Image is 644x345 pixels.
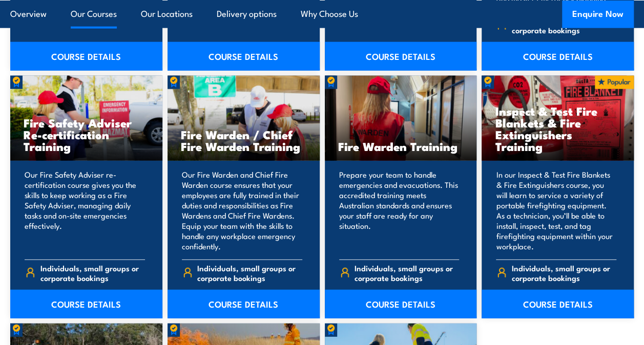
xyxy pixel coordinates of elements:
h3: Fire Safety Adviser Re-certification Training [24,117,149,152]
span: Individuals, small groups or corporate bookings [512,15,616,35]
a: COURSE DETAILS [482,290,634,318]
p: In our Inspect & Test Fire Blankets & Fire Extinguishers course, you will learn to service a vari... [496,169,616,251]
h3: Fire Warden Training [338,140,464,152]
a: COURSE DETAILS [168,42,320,71]
span: Individuals, small groups or corporate bookings [512,263,616,283]
a: COURSE DETAILS [325,42,477,71]
h3: Fire Warden / Chief Fire Warden Training [181,128,306,152]
a: COURSE DETAILS [168,290,320,318]
p: Our Fire Safety Adviser re-certification course gives you the skills to keep working as a Fire Sa... [25,169,145,251]
span: Individuals, small groups or corporate bookings [40,263,145,283]
p: Our Fire Warden and Chief Fire Warden course ensures that your employees are fully trained in the... [182,169,302,251]
span: Individuals, small groups or corporate bookings [197,263,302,283]
p: Prepare your team to handle emergencies and evacuations. This accredited training meets Australia... [339,169,460,251]
h3: Inspect & Test Fire Blankets & Fire Extinguishers Training [495,105,620,152]
a: COURSE DETAILS [10,42,162,71]
a: COURSE DETAILS [10,290,162,318]
a: COURSE DETAILS [325,290,477,318]
span: Individuals, small groups or corporate bookings [355,263,459,283]
a: COURSE DETAILS [482,42,634,71]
